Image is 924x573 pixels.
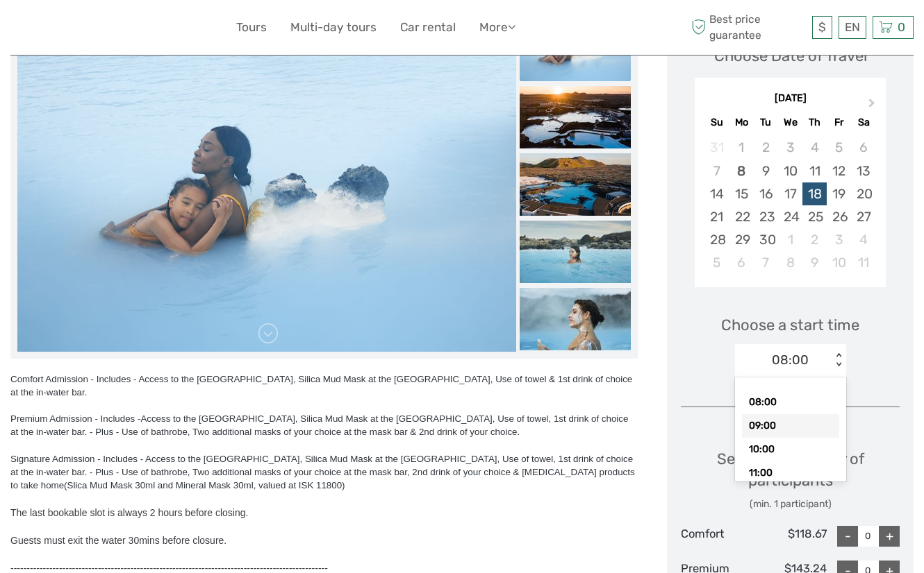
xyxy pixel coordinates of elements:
span: Best price guarantee [688,12,809,42]
div: Choose Sunday, September 21st, 2025 [704,205,729,228]
button: Next Month [862,95,884,117]
span: Access to the [GEOGRAPHIC_DATA], Silica Mud Mask at the [GEOGRAPHIC_DATA], Use of towel, 1st drin... [10,454,635,490]
div: Choose Wednesday, October 8th, 2025 [778,251,802,274]
button: Open LiveChat chat widget [160,22,176,38]
div: Choose Thursday, October 2nd, 2025 [802,228,827,251]
div: Tu [754,113,778,132]
span: Guests must exit the water 30mins before closure. [10,535,226,546]
div: Select the number of participants [681,448,900,511]
span: Signature Admission - Includes - [10,454,143,464]
span: 0 [896,20,907,34]
div: Choose Saturday, October 4th, 2025 [851,228,875,251]
div: Choose Saturday, September 13th, 2025 [851,160,875,182]
div: Choose Friday, October 10th, 2025 [827,251,851,274]
img: 3e0543b7ae9e4dbc80c3cebf98bdb071_slider_thumbnail.jpg [520,221,631,283]
div: 09:00 [742,414,839,438]
div: Choose Saturday, September 20th, 2025 [851,182,875,205]
div: Choose Saturday, September 27th, 2025 [851,205,875,228]
img: d9bf8667d031459cbd5a0f097f6a92b7_slider_thumbnail.jpg [520,86,631,148]
div: Choose Date of Travel [714,45,867,67]
div: 08:00 [772,351,809,369]
div: Comfort [681,526,754,547]
p: We're away right now. Please check back later! [19,24,157,35]
div: 08:00 [742,391,839,414]
span: $ [818,20,826,34]
div: Choose Monday, September 29th, 2025 [729,228,754,251]
div: Choose Thursday, September 25th, 2025 [802,205,827,228]
div: $118.67 [754,526,827,547]
div: Choose Wednesday, September 17th, 2025 [778,182,802,205]
div: Choose Tuesday, October 7th, 2025 [754,251,778,274]
div: 10:00 [742,438,839,461]
div: Fr [827,113,851,132]
div: Th [802,113,827,132]
div: We [778,113,802,132]
div: Choose Sunday, October 5th, 2025 [704,251,729,274]
div: Choose Wednesday, October 1st, 2025 [778,228,802,251]
div: Not available Thursday, September 4th, 2025 [802,136,827,159]
div: [DATE] [695,92,886,106]
span: Access to the [GEOGRAPHIC_DATA], Silica Mud Mask at the [GEOGRAPHIC_DATA], Use of towel, 1st drin... [10,413,628,437]
div: Choose Wednesday, September 24th, 2025 [778,205,802,228]
div: Choose Tuesday, September 16th, 2025 [754,182,778,205]
div: Premium Admission - Includes - [10,412,638,438]
div: + [879,526,900,547]
a: Multi-day tours [290,17,377,37]
div: Choose Friday, October 3rd, 2025 [827,228,851,251]
div: Choose Friday, September 12th, 2025 [827,160,851,182]
div: Choose Tuesday, September 30th, 2025 [754,228,778,251]
span: The last bookable slot is always 2 hours before closing. [10,507,248,518]
div: Choose Tuesday, September 23rd, 2025 [754,205,778,228]
span: Choose a start time [721,314,859,336]
div: Not available Sunday, September 7th, 2025 [704,160,729,182]
div: Choose Monday, October 6th, 2025 [729,251,754,274]
div: Sa [851,113,875,132]
div: Not available Monday, September 1st, 2025 [729,136,754,159]
div: Su [704,113,729,132]
a: Tours [236,17,267,37]
div: Choose Saturday, October 11th, 2025 [851,251,875,274]
div: Choose Sunday, September 28th, 2025 [704,228,729,251]
div: Choose Monday, September 22nd, 2025 [729,205,754,228]
div: EN [839,16,866,39]
img: cfea95f8b5674307828d1ba070f87441_slider_thumbnail.jpg [520,288,631,350]
a: More [479,17,515,37]
img: f216d22835d84a2e8f6058e6c88ba296_slider_thumbnail.jpg [520,153,631,216]
img: 632-1a1f61c2-ab70-46c5-a88f-57c82c74ba0d_logo_small.jpg [10,10,81,44]
div: Choose Tuesday, September 9th, 2025 [754,160,778,182]
div: month 2025-09 [699,136,881,274]
div: Choose Thursday, October 9th, 2025 [802,251,827,274]
div: - [837,526,858,547]
div: Choose Thursday, September 11th, 2025 [802,160,827,182]
div: Choose Wednesday, September 10th, 2025 [778,160,802,182]
div: (min. 1 participant) [681,497,900,511]
div: Not available Saturday, September 6th, 2025 [851,136,875,159]
div: Choose Monday, September 8th, 2025 [729,160,754,182]
div: Choose Sunday, September 14th, 2025 [704,182,729,205]
img: 074d1b25433144c697119fb130ce2944_main_slider.jpg [17,19,516,352]
div: Choose Friday, September 19th, 2025 [827,182,851,205]
div: Choose Friday, September 26th, 2025 [827,205,851,228]
div: Comfort Admission - Includes - Access to the [GEOGRAPHIC_DATA], Silica Mud Mask at the [GEOGRAPHI... [10,373,638,399]
a: Car rental [400,17,456,37]
div: Choose Thursday, September 18th, 2025 [802,182,827,205]
div: Choose Monday, September 15th, 2025 [729,182,754,205]
div: 11:00 [742,461,839,485]
div: Not available Tuesday, September 2nd, 2025 [754,136,778,159]
div: Mo [729,113,754,132]
div: Not available Sunday, August 31st, 2025 [704,136,729,159]
div: < > [832,353,844,368]
div: Not available Wednesday, September 3rd, 2025 [778,136,802,159]
div: Not available Friday, September 5th, 2025 [827,136,851,159]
